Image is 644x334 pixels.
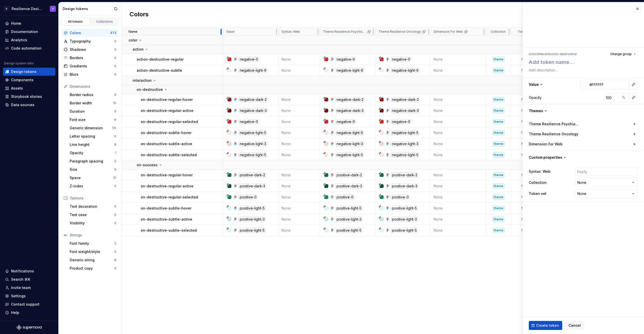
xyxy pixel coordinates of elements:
[518,30,533,34] p: Token set
[129,30,137,34] p: Name
[70,101,113,106] div: Border width
[529,52,537,56] li: color
[226,30,234,34] p: Value
[511,203,540,214] td: None
[238,119,259,124] div: negative-0
[68,141,118,149] a: Line height8
[391,57,412,62] div: negative-0
[493,206,504,211] div: theme
[11,302,39,307] div: Contact support
[11,310,19,315] div: Help
[3,267,55,275] button: Notifications
[238,57,259,62] div: negative-0
[70,126,112,131] div: Generic dimension
[112,126,116,130] div: 55
[3,101,55,109] a: Data sources
[115,151,116,155] div: 1
[3,275,55,283] button: Search ⌘K
[70,167,114,172] div: Size
[70,142,114,147] div: Line height
[70,175,113,180] div: Space
[141,108,193,113] p: on-destructive-regular-active
[70,266,114,271] div: Product copy
[278,54,320,65] td: None
[431,138,486,149] td: None
[70,55,114,60] div: Borders
[3,44,55,52] a: Code automation
[11,69,36,74] div: Design tokens
[538,52,553,56] li: interaction
[238,194,258,200] div: positive-0
[378,30,421,34] p: Theme Resilience Oncology
[278,65,320,76] td: None
[529,191,546,196] label: Token set
[511,65,540,76] td: None
[11,285,31,290] div: Invite team
[63,6,112,11] div: Design tokens
[554,52,577,56] li: on-destructive
[114,258,116,262] div: 8
[391,97,420,102] div: negative-dark-2
[68,202,118,211] a: Text decoration0
[431,54,486,65] td: None
[391,172,419,178] div: positive-dark-2
[493,195,504,200] div: theme
[114,221,116,225] div: 0
[62,62,118,70] a: Gradients0
[11,29,38,34] div: Documentation
[114,168,116,172] div: 9
[70,84,116,89] div: Dimensions
[70,233,116,238] div: Strings
[493,57,504,62] div: theme
[3,93,55,101] a: Storybook stories
[238,228,266,233] div: positive-light-5
[493,217,504,222] div: theme
[493,152,504,157] div: theme
[529,180,547,185] label: Collection
[4,6,10,12] div: R
[70,241,114,246] div: Font family
[62,70,118,78] a: Blurs0
[493,184,504,189] div: theme
[68,256,118,264] a: Generic string8
[141,184,193,189] p: on-destructive-regular-active
[431,127,486,138] td: None
[114,56,116,60] div: 0
[63,20,88,24] div: All tokens
[431,181,486,192] td: None
[68,124,118,132] a: Generic dimension55
[493,141,504,146] div: theme
[70,72,114,77] div: Blurs
[335,205,363,211] div: positive-light-5
[92,20,117,24] div: Collections
[391,205,418,211] div: positive-light-5
[68,211,118,219] a: Text case0
[278,192,320,203] td: None
[529,95,542,100] div: Opacity
[114,241,116,245] div: 2
[113,101,116,105] div: 10
[238,183,266,189] div: positive-dark-3
[238,205,266,211] div: positive-light-5
[141,195,198,200] p: on-destructive-regular-selected
[11,37,27,43] div: Analytics
[137,68,182,73] p: action-destructive-subtle
[238,68,268,73] div: negative-light-6
[70,258,114,263] div: Generic string
[68,219,118,227] a: Visibility0
[431,225,486,236] td: None
[114,213,116,217] div: 0
[11,277,30,282] div: Search ⌘K
[68,157,118,165] a: Paragraph spacing0
[4,61,34,65] div: Design system data
[137,87,163,92] p: on-destructive
[608,51,638,58] button: Change group
[11,294,26,299] div: Settings
[70,64,114,69] div: Gradients
[278,170,320,181] td: None
[335,183,363,189] div: positive-dark-3
[62,29,118,37] a: Colors473
[335,57,356,62] div: negative-0
[68,174,118,182] a: Space21
[238,172,266,178] div: positive-dark-2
